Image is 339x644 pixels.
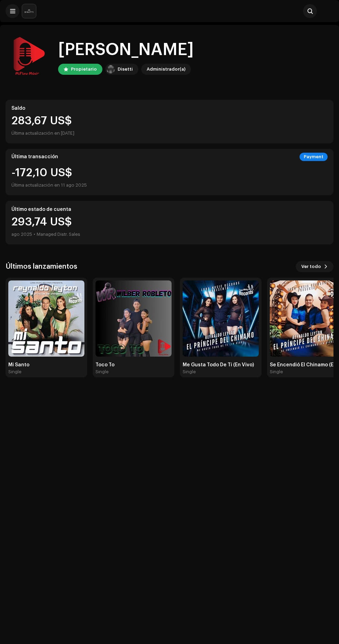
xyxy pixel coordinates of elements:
div: Última actualización en 11 ago 2025 [11,181,87,189]
div: Single [183,369,196,375]
div: Single [8,369,21,375]
div: Administrador(a) [147,65,185,73]
div: Managed Distr. Sales [37,230,80,239]
img: efeca760-f125-4769-b382-7fe9425873e5 [6,36,47,78]
div: Último estado de cuenta [11,207,328,212]
div: Payment [300,153,328,161]
div: Single [95,369,109,375]
h3: Últimos lanzamientos [6,261,77,272]
div: ago 2025 [11,230,32,239]
div: Saldo [11,106,328,111]
div: [PERSON_NAME] [58,39,194,61]
re-o-card-value: Último estado de cuenta [6,201,333,244]
img: efeca760-f125-4769-b382-7fe9425873e5 [320,4,333,18]
img: 0b66a9df-fe65-4210-97e2-80dd4a4a6ce1 [183,280,259,357]
div: • [34,230,35,239]
div: Single [270,369,283,375]
div: Última actualización en [DATE] [11,129,328,137]
div: Propietario [71,65,97,73]
span: Ver todo [301,260,321,274]
div: Me Gusta Todo De Ti (En Vivo) [183,362,259,368]
img: a348a223-4f48-468c-b905-8d0330dbf269 [8,280,84,357]
button: Ver todo [296,261,333,272]
div: Toco To [95,362,172,368]
div: Disetti [118,65,133,73]
div: Última transacción [11,154,58,160]
img: 02a7c2d3-3c89-4098-b12f-2ff2945c95ee [22,4,36,18]
re-o-card-value: Saldo [6,100,333,143]
div: Mi Santo [8,362,84,368]
img: 02a7c2d3-3c89-4098-b12f-2ff2945c95ee [107,65,115,73]
img: b58d59e3-c10d-4f58-a9c1-6555ae6fd1c3 [95,280,172,357]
